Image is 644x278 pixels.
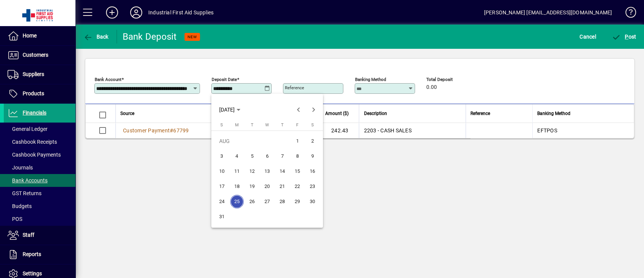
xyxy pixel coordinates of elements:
span: S [311,123,314,127]
span: T [251,123,253,127]
span: [DATE] [219,107,235,113]
button: Mon Aug 11 2025 [229,164,244,179]
span: M [235,123,239,127]
span: 6 [260,149,274,163]
span: 27 [260,195,274,208]
span: 30 [306,195,319,208]
button: Sun Aug 10 2025 [214,164,229,179]
button: Tue Aug 05 2025 [244,149,260,164]
span: 25 [230,195,244,208]
span: 14 [275,165,289,178]
span: 19 [245,180,259,193]
button: Tue Aug 26 2025 [244,194,260,209]
span: 21 [275,180,289,193]
button: Sat Aug 23 2025 [305,179,320,194]
button: Tue Aug 19 2025 [244,179,260,194]
span: 16 [306,165,319,178]
span: 7 [275,149,289,163]
span: 17 [215,180,229,193]
span: 3 [215,149,229,163]
span: 8 [290,149,304,163]
span: 2 [306,134,319,148]
button: Sun Aug 31 2025 [214,209,229,224]
button: Sun Aug 17 2025 [214,179,229,194]
button: Wed Aug 13 2025 [260,164,275,179]
button: Previous month [291,102,306,117]
button: Sat Aug 02 2025 [305,134,320,149]
span: 23 [306,180,319,193]
span: 18 [230,180,244,193]
button: Fri Aug 22 2025 [290,179,305,194]
span: W [265,123,269,127]
span: 9 [306,149,319,163]
span: 29 [290,195,304,208]
span: 13 [260,165,274,178]
td: AUG [214,134,290,149]
span: 12 [245,165,259,178]
button: Tue Aug 12 2025 [244,164,260,179]
span: 22 [290,180,304,193]
span: 10 [215,165,229,178]
span: 5 [245,149,259,163]
button: Fri Aug 01 2025 [290,134,305,149]
button: Next month [306,102,321,117]
span: 31 [215,210,229,224]
button: Sun Aug 24 2025 [214,194,229,209]
button: Mon Aug 18 2025 [229,179,244,194]
span: T [281,123,283,127]
button: Fri Aug 08 2025 [290,149,305,164]
button: Sat Aug 09 2025 [305,149,320,164]
button: Mon Aug 04 2025 [229,149,244,164]
button: Thu Aug 21 2025 [275,179,290,194]
button: Wed Aug 20 2025 [260,179,275,194]
button: Thu Aug 28 2025 [275,194,290,209]
span: 11 [230,165,244,178]
button: Fri Aug 15 2025 [290,164,305,179]
button: Sat Aug 16 2025 [305,164,320,179]
span: 28 [275,195,289,208]
span: 24 [215,195,229,208]
button: Thu Aug 14 2025 [275,164,290,179]
span: 26 [245,195,259,208]
button: Sun Aug 03 2025 [214,149,229,164]
span: S [220,123,223,127]
button: Wed Aug 27 2025 [260,194,275,209]
button: Thu Aug 07 2025 [275,149,290,164]
button: Choose month and year [216,103,243,116]
button: Mon Aug 25 2025 [229,194,244,209]
button: Wed Aug 06 2025 [260,149,275,164]
button: Fri Aug 29 2025 [290,194,305,209]
span: 4 [230,149,244,163]
button: Sat Aug 30 2025 [305,194,320,209]
span: 20 [260,180,274,193]
span: F [296,123,298,127]
span: 1 [290,134,304,148]
span: 15 [290,165,304,178]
